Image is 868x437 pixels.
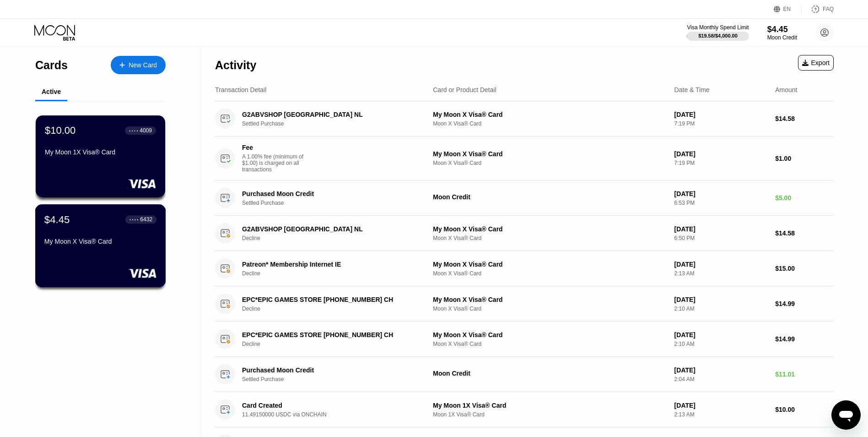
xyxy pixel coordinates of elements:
[831,400,861,430] iframe: Button to launch messaging window
[674,120,768,127] div: 7:19 PM
[242,411,431,418] div: 11.49150000 USDC via ONCHAIN
[698,33,738,38] div: $19.58 / $4,000.00
[433,120,667,127] div: Moon X Visa® Card
[45,125,75,137] div: $10.00
[674,402,768,409] div: [DATE]
[129,218,139,221] div: ● ● ● ●
[767,34,797,41] div: Moon Credit
[674,160,768,166] div: 7:19 PM
[767,25,797,34] div: $4.45
[823,6,834,12] div: FAQ
[687,24,749,41] div: Visa Monthly Spend Limit$19.58/$4,000.00
[775,229,834,237] div: $14.58
[433,193,667,201] div: Moon Credit
[140,127,152,134] div: 4009
[215,392,834,427] div: Card Created11.49150000 USDC via ONCHAINMy Moon 1X Visa® CardMoon 1X Visa® Card[DATE]2:13 AM$10.00
[215,286,834,322] div: EPC*EPIC GAMES STORE [PHONE_NUMBER] CHDeclineMy Moon X Visa® CardMoon X Visa® Card[DATE]2:10 AM$1...
[674,331,768,339] div: [DATE]
[215,216,834,251] div: G2ABVSHOP [GEOGRAPHIC_DATA] NLDeclineMy Moon X Visa® CardMoon X Visa® Card[DATE]6:50 PM$14.58
[798,55,834,71] div: Export
[674,86,710,93] div: Date & Time
[775,265,834,272] div: $15.00
[433,341,667,347] div: Moon X Visa® Card
[44,238,156,245] div: My Moon X Visa® Card
[433,270,667,277] div: Moon X Visa® Card
[775,406,834,413] div: $10.00
[433,261,667,268] div: My Moon X Visa® Card
[433,296,667,303] div: My Moon X Visa® Card
[674,225,768,233] div: [DATE]
[129,61,157,69] div: New Card
[242,306,431,312] div: Decline
[433,411,667,418] div: Moon 1X Visa® Card
[433,225,667,233] div: My Moon X Visa® Card
[674,150,768,158] div: [DATE]
[674,341,768,347] div: 2:10 AM
[242,366,418,374] div: Purchased Moon Credit
[674,200,768,206] div: 6:53 PM
[433,150,667,158] div: My Moon X Visa® Card
[433,370,667,377] div: Moon Credit
[433,160,667,166] div: Moon X Visa® Card
[242,111,418,118] div: G2ABVSHOP [GEOGRAPHIC_DATA] NL
[433,402,667,409] div: My Moon 1X Visa® Card
[215,86,266,93] div: Transaction Detail
[36,205,165,287] div: $4.45● ● ● ●6432My Moon X Visa® Card
[242,261,418,268] div: Patreon* Membership Internet IE
[129,129,138,132] div: ● ● ● ●
[674,190,768,197] div: [DATE]
[242,341,431,347] div: Decline
[45,148,156,156] div: My Moon 1X Visa® Card
[802,59,830,66] div: Export
[215,251,834,286] div: Patreon* Membership Internet IEDeclineMy Moon X Visa® CardMoon X Visa® Card[DATE]2:13 AM$15.00
[242,120,431,127] div: Settled Purchase
[775,300,834,307] div: $14.99
[242,270,431,277] div: Decline
[674,270,768,277] div: 2:13 AM
[687,24,749,31] div: Visa Monthly Spend Limit
[775,194,834,202] div: $5.00
[775,115,834,122] div: $14.58
[215,357,834,392] div: Purchased Moon CreditSettled PurchaseMoon Credit[DATE]2:04 AM$11.01
[215,59,256,72] div: Activity
[215,180,834,216] div: Purchased Moon CreditSettled PurchaseMoon Credit[DATE]6:53 PM$5.00
[674,366,768,374] div: [DATE]
[433,111,667,118] div: My Moon X Visa® Card
[242,225,418,233] div: G2ABVSHOP [GEOGRAPHIC_DATA] NL
[775,155,834,162] div: $1.00
[433,331,667,339] div: My Moon X Visa® Card
[242,200,431,206] div: Settled Purchase
[783,6,791,12] div: EN
[111,56,166,74] div: New Card
[802,5,834,14] div: FAQ
[775,86,797,93] div: Amount
[433,306,667,312] div: Moon X Visa® Card
[775,371,834,378] div: $11.01
[674,306,768,312] div: 2:10 AM
[140,216,152,223] div: 6432
[674,261,768,268] div: [DATE]
[767,25,797,41] div: $4.45Moon Credit
[42,88,61,95] div: Active
[242,235,431,241] div: Decline
[242,331,418,339] div: EPC*EPIC GAMES STORE [PHONE_NUMBER] CH
[774,5,802,14] div: EN
[44,213,70,225] div: $4.45
[674,411,768,418] div: 2:13 AM
[674,296,768,303] div: [DATE]
[36,115,165,197] div: $10.00● ● ● ●4009My Moon 1X Visa® Card
[242,376,431,382] div: Settled Purchase
[215,101,834,137] div: G2ABVSHOP [GEOGRAPHIC_DATA] NLSettled PurchaseMy Moon X Visa® CardMoon X Visa® Card[DATE]7:19 PM$...
[215,137,834,180] div: FeeA 1.00% fee (minimum of $1.00) is charged on all transactionsMy Moon X Visa® CardMoon X Visa® ...
[35,59,68,72] div: Cards
[242,153,311,173] div: A 1.00% fee (minimum of $1.00) is charged on all transactions
[433,86,496,93] div: Card or Product Detail
[242,190,418,197] div: Purchased Moon Credit
[674,376,768,382] div: 2:04 AM
[242,144,306,151] div: Fee
[215,322,834,357] div: EPC*EPIC GAMES STORE [PHONE_NUMBER] CHDeclineMy Moon X Visa® CardMoon X Visa® Card[DATE]2:10 AM$1...
[775,335,834,343] div: $14.99
[242,402,418,409] div: Card Created
[433,235,667,241] div: Moon X Visa® Card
